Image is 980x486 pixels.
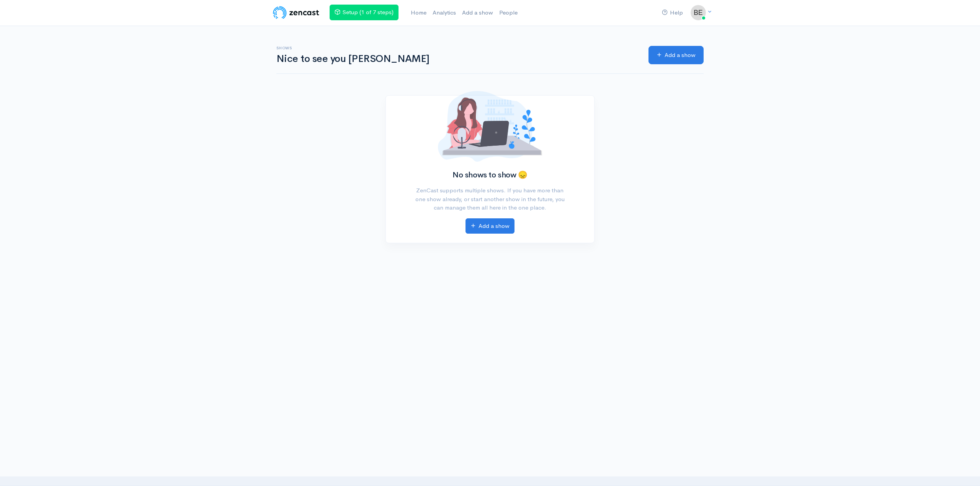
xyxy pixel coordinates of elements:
[496,5,521,21] a: People
[648,46,704,65] a: Add a show
[412,171,568,179] h2: No shows to show 😞
[408,5,430,21] a: Home
[272,5,320,20] img: ZenCast Logo
[459,5,496,21] a: Add a show
[438,91,542,162] img: No shows added
[659,5,686,21] a: Help
[691,5,706,20] img: ...
[465,218,514,234] a: Add a show
[412,186,568,212] p: ZenCast supports multiple shows. If you have more than one show already, or start another show in...
[276,46,639,50] h6: Shows
[430,5,459,21] a: Analytics
[330,5,399,20] a: Setup (1 of 7 steps)
[276,54,639,65] h1: Nice to see you [PERSON_NAME]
